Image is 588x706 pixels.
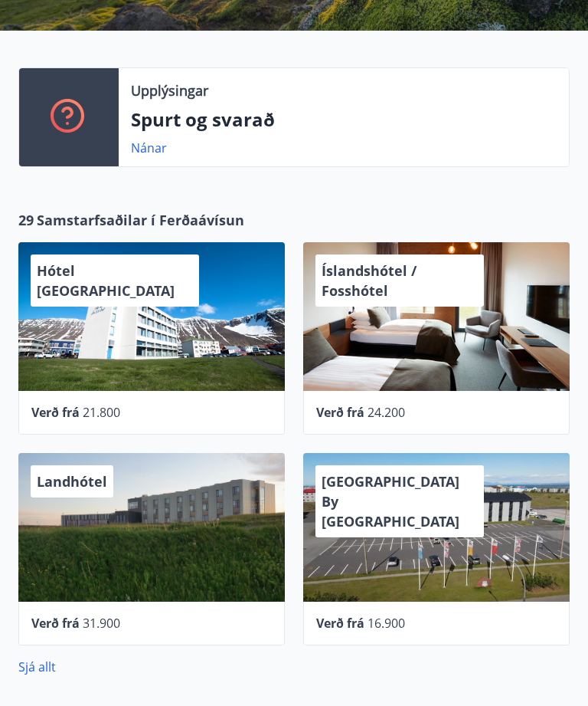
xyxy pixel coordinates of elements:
[316,615,364,632] span: Verð frá
[131,140,167,156] a: Nánar
[322,472,459,530] span: [GEOGRAPHIC_DATA] By [GEOGRAPHIC_DATA]
[83,615,120,632] span: 31.900
[83,404,120,421] span: 21.800
[31,615,80,632] span: Verð frá
[131,80,208,100] p: Upplýsingar
[316,404,364,421] span: Verð frá
[18,658,56,675] a: Sjá allt
[31,404,80,421] span: Verð frá
[367,615,405,632] span: 16.900
[37,472,107,491] span: Landhótel
[322,261,416,300] span: Íslandshótel / Fosshótel
[37,261,175,300] span: Hótel [GEOGRAPHIC_DATA]
[131,107,557,133] p: Spurt og svarað
[367,404,405,421] span: 24.200
[37,210,244,230] span: Samstarfsaðilar í Ferðaávísun
[18,210,34,230] span: 29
